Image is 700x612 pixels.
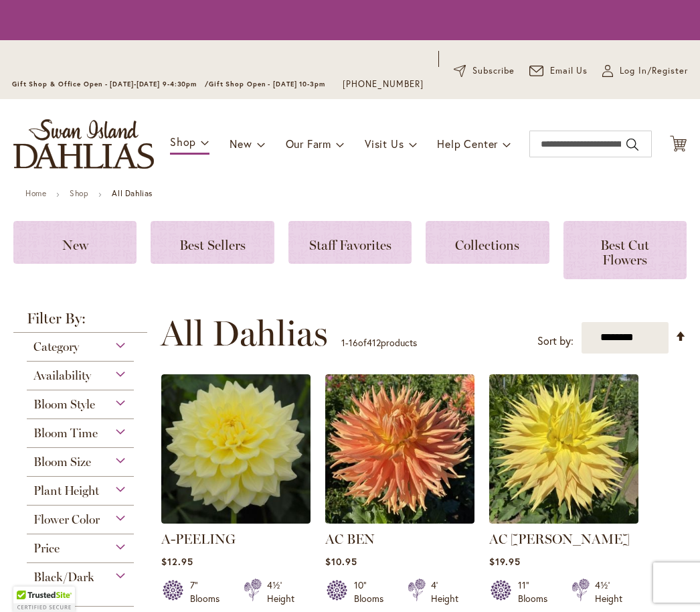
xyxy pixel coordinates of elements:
[209,80,325,88] span: Gift Shop Open - [DATE] 10-3pm
[595,579,622,605] div: 4½' Height
[454,64,515,78] a: Subscribe
[33,455,91,469] span: Bloom Size
[518,579,555,605] div: 11" Blooms
[33,483,99,498] span: Plant Height
[33,541,60,556] span: Price
[70,188,88,198] a: Shop
[620,64,688,78] span: Log In/Register
[33,397,95,412] span: Bloom Style
[550,64,588,78] span: Email Us
[267,579,294,605] div: 4½' Height
[626,134,638,155] button: Search
[489,531,630,547] a: AC [PERSON_NAME]
[489,555,521,568] span: $19.95
[13,587,75,612] div: TrustedSite Certified
[161,555,193,568] span: $12.95
[437,137,498,151] span: Help Center
[12,80,209,88] span: Gift Shop & Office Open - [DATE]-[DATE] 9-4:30pm /
[472,64,515,78] span: Subscribe
[25,188,46,198] a: Home
[33,426,98,441] span: Bloom Time
[13,221,137,264] a: New
[325,514,474,526] a: AC BEN
[529,64,588,78] a: Email Us
[309,237,391,253] span: Staff Favorites
[13,119,154,169] a: store logo
[367,336,381,349] span: 412
[286,137,331,151] span: Our Farm
[325,531,375,547] a: AC BEN
[341,336,345,349] span: 1
[489,374,638,524] img: AC Jeri
[62,237,88,253] span: New
[489,514,638,526] a: AC Jeri
[343,78,424,91] a: [PHONE_NUMBER]
[161,514,311,526] a: A-Peeling
[563,221,687,279] a: Best Cut Flowers
[161,374,311,524] img: A-Peeling
[190,579,228,605] div: 7" Blooms
[33,339,79,354] span: Category
[426,221,549,264] a: Collections
[431,579,458,605] div: 4' Height
[179,237,246,253] span: Best Sellers
[33,368,91,383] span: Availability
[349,336,358,349] span: 16
[170,135,196,149] span: Shop
[151,221,274,264] a: Best Sellers
[365,137,404,151] span: Visit Us
[602,64,688,78] a: Log In/Register
[33,512,100,527] span: Flower Color
[161,531,236,547] a: A-PEELING
[161,313,328,354] span: All Dahlias
[288,221,412,264] a: Staff Favorites
[537,329,574,354] label: Sort by:
[354,579,391,605] div: 10" Blooms
[341,332,417,354] p: - of products
[600,237,649,268] span: Best Cut Flowers
[325,555,357,568] span: $10.95
[325,374,474,524] img: AC BEN
[33,570,94,599] span: Black/Dark Foliage
[112,188,153,198] strong: All Dahlias
[455,237,519,253] span: Collections
[230,137,252,151] span: New
[13,311,147,333] strong: Filter By:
